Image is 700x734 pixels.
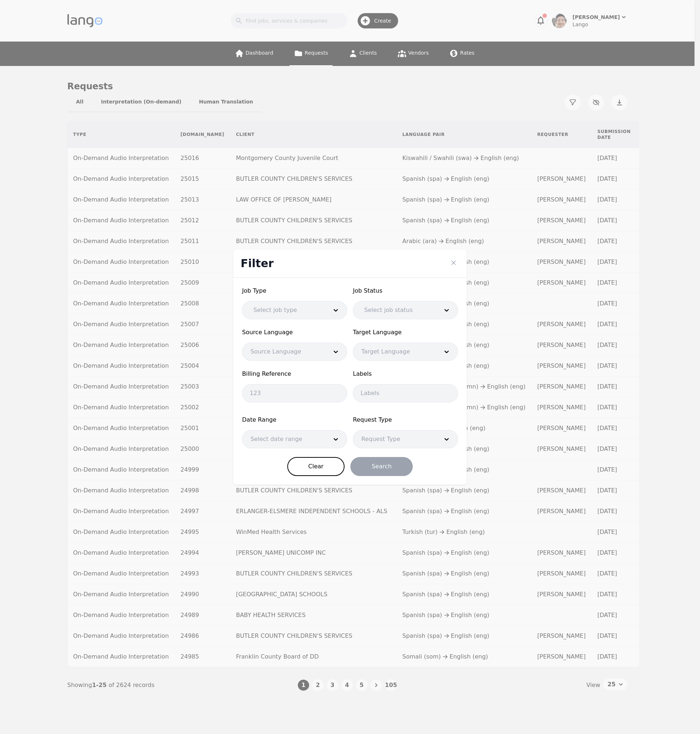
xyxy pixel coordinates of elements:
span: Filter [241,257,274,270]
span: Request Type [353,415,458,424]
button: Close [448,257,459,269]
span: Labels [353,370,458,378]
input: Labels [353,384,458,402]
button: Clear [287,457,345,476]
input: 123 [242,384,347,402]
span: Source Language [242,328,347,337]
button: Search [350,457,413,476]
span: Date Range [242,415,347,424]
span: Job Type [242,286,347,295]
span: Job Status [353,286,458,295]
span: Billing Reference [242,370,347,378]
span: Target Language [353,328,458,337]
